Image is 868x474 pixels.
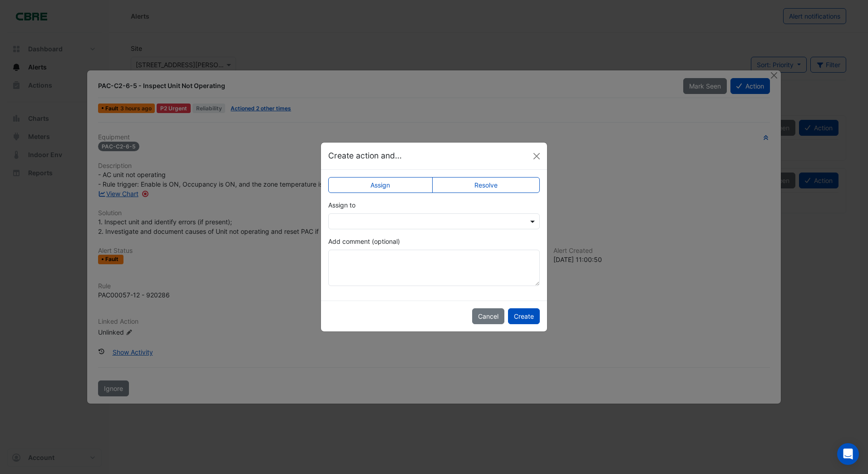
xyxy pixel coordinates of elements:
[328,200,355,210] label: Assign to
[328,150,402,162] h5: Create action and...
[837,443,859,465] div: Open Intercom Messenger
[472,308,504,324] button: Cancel
[508,308,540,324] button: Create
[328,237,400,246] label: Add comment (optional)
[328,177,433,193] label: Assign
[432,177,540,193] label: Resolve
[530,149,543,163] button: Close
